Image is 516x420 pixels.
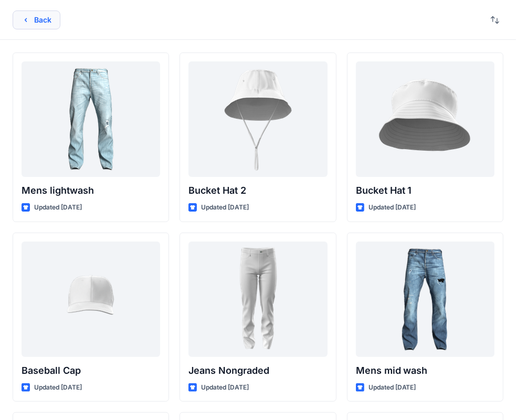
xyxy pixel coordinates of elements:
[201,202,249,213] p: Updated [DATE]
[201,382,249,393] p: Updated [DATE]
[34,382,82,393] p: Updated [DATE]
[356,241,494,357] a: Mens mid wash
[22,241,160,357] a: Baseball Cap
[356,61,494,177] a: Bucket Hat 1
[356,363,494,378] p: Mens mid wash
[34,202,82,213] p: Updated [DATE]
[188,61,327,177] a: Bucket Hat 2
[22,61,160,177] a: Mens lightwash
[368,382,416,393] p: Updated [DATE]
[22,363,160,378] p: Baseball Cap
[188,183,327,198] p: Bucket Hat 2
[368,202,416,213] p: Updated [DATE]
[356,183,494,198] p: Bucket Hat 1
[188,241,327,357] a: Jeans Nongraded
[13,10,60,29] button: Back
[22,183,160,198] p: Mens lightwash
[188,363,327,378] p: Jeans Nongraded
